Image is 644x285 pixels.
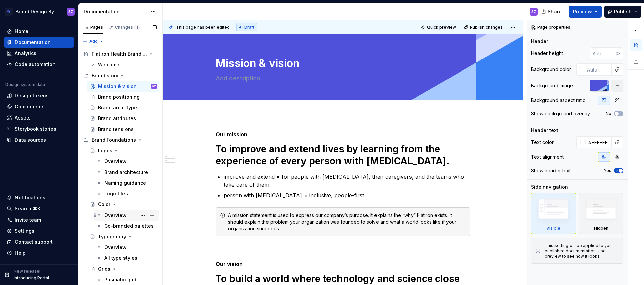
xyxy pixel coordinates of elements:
div: Brand attributes [98,115,136,122]
div: Visible [531,193,576,234]
div: Background color [531,66,571,73]
a: Overview [94,210,159,221]
div: Overview [104,212,127,219]
a: All type styles [94,253,159,264]
div: A mission statement is used to express our company’s purpose. It explains the “why” Flatiron exis... [228,212,466,232]
a: Overview [94,242,159,253]
div: Documentation [84,8,147,15]
div: Storybook stories [15,126,56,132]
div: Text alignment [531,154,564,160]
button: Contact support [4,237,74,247]
div: Brand architecture [104,169,148,176]
div: Header [531,38,548,45]
div: Brand tensions [98,126,134,133]
a: Logo files [94,188,159,199]
div: Search ⌘K [15,205,40,212]
div: Side navigation [531,184,568,190]
div: Notifications [15,194,45,201]
a: Typography [87,231,159,242]
div: SZ [68,9,73,14]
div: Settings [15,228,34,234]
h5: Our mission [216,131,470,138]
span: Publish [614,8,632,15]
div: Naming guidance [104,180,146,186]
div: Code automation [15,61,56,68]
div: Help [15,250,26,256]
div: Prismatic grid [104,276,136,283]
a: Data sources [4,135,74,145]
div: Design system data [5,82,45,87]
a: Settings [4,226,74,236]
a: Mission & visionSZ [87,81,159,92]
input: Auto [590,47,616,59]
a: Logos [87,145,159,156]
a: Invite team [4,215,74,225]
div: Components [15,103,45,110]
div: Visible [546,226,560,231]
a: Brand archetype [87,102,159,113]
a: Analytics [4,48,74,59]
div: Home [15,28,28,35]
span: 1 [134,25,140,30]
span: Share [548,8,562,15]
span: Quick preview [427,25,456,30]
a: Overview [94,156,159,167]
a: Naming guidance [94,178,159,188]
span: Add [89,39,98,44]
div: Brand archetype [98,104,137,111]
a: Prismatic grid [94,274,159,285]
div: All type styles [104,255,137,262]
div: This setting will be applied to your published documentation. Use preview to see how it looks. [545,243,619,259]
div: Brand story [92,72,118,79]
div: Invite team [15,217,41,223]
div: Show header text [531,167,571,174]
span: Publish changes [470,25,503,30]
p: person with [MEDICAL_DATA] = inclusive, people-first [224,191,470,199]
div: Design tokens [15,92,49,99]
a: Color [87,199,159,210]
div: Header text [531,127,558,134]
div: Changes [115,25,140,30]
button: Brand Design SystemSZ [1,4,77,19]
div: Brand Foundations [92,137,136,143]
a: Design tokens [4,90,74,101]
p: Introducing Portal [14,275,49,281]
div: Typography [98,233,126,240]
button: Preview [569,6,602,18]
div: Logo files [104,190,128,197]
div: Brand Design System [15,8,59,15]
div: Brand Foundations [81,135,159,145]
input: Auto [586,136,612,148]
label: Yes [604,168,611,173]
div: Pages [83,25,103,30]
div: Logos [98,147,112,154]
div: Hidden [579,193,624,234]
p: New release! [14,269,40,274]
a: Welcome [87,59,159,70]
button: Publish changes [462,22,506,32]
span: Preview [573,8,592,15]
button: Share [538,6,566,18]
textarea: Mission & vision [214,55,469,72]
span: Draft [244,25,254,30]
div: Contact support [15,239,53,245]
p: improve and extend = for people with [MEDICAL_DATA], their caregivers, and the teams who take car... [224,173,470,189]
div: Text color [531,139,554,146]
div: Background aspect ratio [531,97,586,104]
button: Publish [604,6,641,18]
button: Quick preview [419,22,459,32]
span: This page has been edited. [176,25,231,30]
div: Brand positioning [98,94,140,100]
div: Overview [104,244,127,251]
a: Assets [4,112,74,123]
button: Search ⌘K [4,203,74,214]
a: Flatiron Health Brand Guidelines [81,49,159,59]
a: Code automation [4,59,74,70]
button: Help [4,248,74,258]
button: Notifications [4,192,74,203]
a: Grids [87,264,159,274]
a: Storybook stories [4,124,74,134]
a: Home [4,26,74,37]
a: Components [4,101,74,112]
div: Mission & vision [98,83,137,90]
